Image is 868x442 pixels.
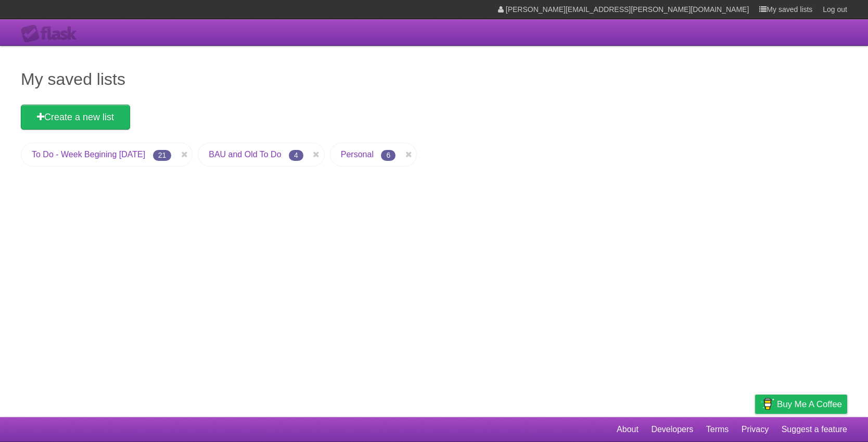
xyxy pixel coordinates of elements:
[381,150,395,161] span: 6
[153,150,172,161] span: 21
[760,395,774,413] img: Buy me a coffee
[782,420,847,439] a: Suggest a feature
[289,150,303,161] span: 4
[777,395,842,413] span: Buy me a coffee
[755,395,847,414] a: Buy me a coffee
[742,420,769,439] a: Privacy
[706,420,729,439] a: Terms
[209,150,281,159] a: BAU and Old To Do
[341,150,374,159] a: Personal
[651,420,693,439] a: Developers
[21,67,847,92] h1: My saved lists
[32,150,145,159] a: To Do - Week Begining [DATE]
[617,420,639,439] a: About
[21,105,130,130] a: Create a new list
[21,24,83,43] div: Flask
